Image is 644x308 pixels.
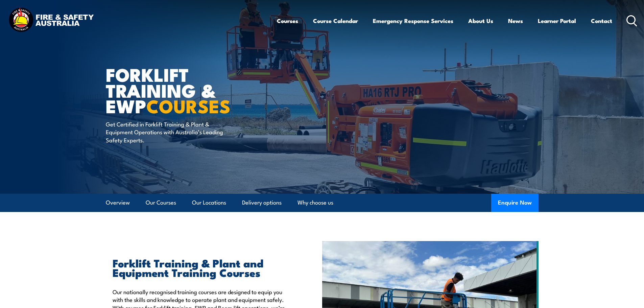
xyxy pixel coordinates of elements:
a: Why choose us [297,194,333,212]
strong: COURSES [146,91,231,119]
a: Our Courses [146,194,176,212]
a: Emergency Response Services [373,12,453,30]
a: News [508,12,523,30]
a: Overview [106,194,130,212]
a: Our Locations [192,194,226,212]
a: About Us [468,12,493,30]
p: Get Certified in Forklift Training & Plant & Equipment Operations with Australia’s Leading Safety... [106,120,229,144]
a: Contact [591,12,612,30]
button: Enquire Now [491,194,539,212]
a: Delivery options [242,194,282,212]
a: Course Calendar [313,12,358,30]
h2: Forklift Training & Plant and Equipment Training Courses [113,258,291,277]
a: Learner Portal [538,12,576,30]
a: Courses [277,12,298,30]
h1: Forklift Training & EWP [106,66,273,114]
